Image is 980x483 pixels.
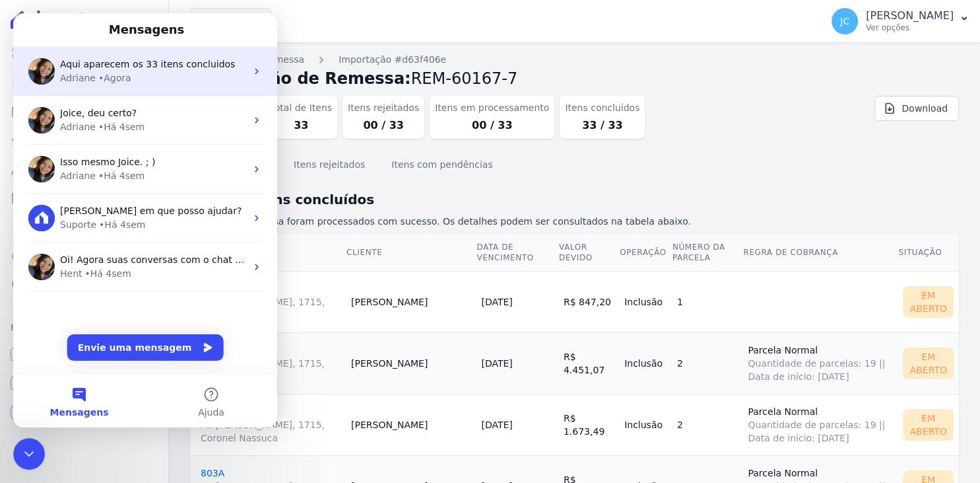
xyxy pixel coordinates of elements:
button: Itens com pendências [389,149,495,183]
h2: Importação de Remessa: [190,67,959,91]
div: Plataformas [11,320,158,336]
span: Quantidade de parcelas: 19 || Data de início: [DATE] [748,418,892,445]
p: Ver opções [866,22,954,33]
a: Download [874,96,959,121]
span: [PERSON_NAME] em que posso ajudar? [47,192,228,203]
img: Profile image for Adriane [15,241,42,267]
dt: Itens rejeitados [348,101,419,115]
div: • Há 4sem [72,254,118,268]
td: [PERSON_NAME] [346,271,476,332]
p: 33 itens da remessa foram processados com sucesso. Os detalhes podem ser consultados na tabela ab... [190,215,959,229]
img: Profile image for Adriane [15,45,42,71]
td: [PERSON_NAME] [346,394,476,455]
div: Adriane [47,156,82,170]
dd: 00 / 33 [435,118,549,133]
a: Lotes [5,127,163,153]
span: JC [840,17,849,26]
span: Ajuda [185,394,211,404]
div: Adriane [47,58,82,72]
a: Importação #d63f406e [339,53,446,67]
a: Minha Carteira [5,185,163,211]
td: 2 [672,394,743,455]
th: Cliente [346,234,476,272]
td: [PERSON_NAME] [346,332,476,394]
div: • Há 4sem [86,205,132,219]
div: • Há 4sem [85,156,131,170]
div: • Agora [85,58,118,72]
td: R$ 1.673,49 [558,394,619,455]
div: • Há 4sem [85,107,131,121]
th: Data de Vencimento [476,234,558,272]
h2: Lista de itens concluídos [190,190,959,209]
a: Contratos [5,69,163,95]
span: Isso mesmo Joice. ; ) [47,143,142,154]
td: R$ 4.451,07 [558,332,619,394]
a: Negativação [5,272,163,299]
button: Ajuda [132,361,264,414]
div: Em Aberto [903,409,954,441]
td: Inclusão [619,394,672,455]
span: Joice, deu certo? [47,94,123,105]
img: Profile image for Adriane [15,143,42,169]
th: Número da Parcela [672,234,743,272]
div: Suporte [47,205,83,219]
td: Inclusão [619,332,672,394]
td: 2 [672,332,743,394]
td: Inclusão [619,271,672,332]
iframe: Intercom live chat [13,13,277,427]
img: Profile image for Suporte [15,192,42,218]
a: Visão Geral [5,40,163,66]
button: Flex Inc [190,8,271,33]
iframe: Intercom live chat [13,438,45,470]
span: Quantidade de parcelas: 19 || Data de início: [DATE] [748,357,892,383]
dt: Itens concluídos [565,101,639,115]
span: AV [PERSON_NAME], 1715, Coronel Nassuca [201,418,341,445]
td: [DATE] [476,271,558,332]
div: Em Aberto [903,348,954,379]
nav: Breadcrumb [190,53,959,67]
span: Aqui aparecem os 33 itens concluidos [47,46,222,56]
th: Valor devido [558,234,619,272]
a: Conta Hent [5,370,163,396]
dd: 00 / 33 [348,118,419,133]
button: JC [PERSON_NAME] Ver opções [821,3,980,40]
a: Recebíveis [5,341,163,367]
td: [DATE] [476,332,558,394]
span: Mensagens [37,394,96,404]
td: [DATE] [476,394,558,455]
a: Transferências [5,214,163,241]
div: Adriane [47,107,82,121]
p: [PERSON_NAME] [866,9,954,22]
a: Clientes [5,156,163,182]
button: Envie uma mensagem [54,321,211,348]
dt: Total de Itens [271,101,333,115]
th: Regra de Cobrança [742,234,898,272]
a: Parcelas [5,98,163,124]
dd: 33 [271,118,333,133]
button: Itens rejeitados [291,149,368,183]
span: Oi! Agora suas conversas com o chat ficam aqui. Clique para falar... [47,241,361,252]
td: Parcela Normal [742,332,898,394]
td: R$ 847,20 [558,271,619,332]
dt: Itens em processamento [435,101,549,115]
img: Profile image for Adriane [15,94,42,120]
th: Situação [898,234,959,272]
td: 1 [672,271,743,332]
div: Hent [47,254,69,268]
td: Parcela Normal [742,394,898,455]
div: Em Aberto [903,286,954,318]
a: Crédito [5,243,163,270]
th: Operação [619,234,672,272]
dd: 33 / 33 [565,118,639,133]
span: REM-60167-7 [411,69,517,88]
